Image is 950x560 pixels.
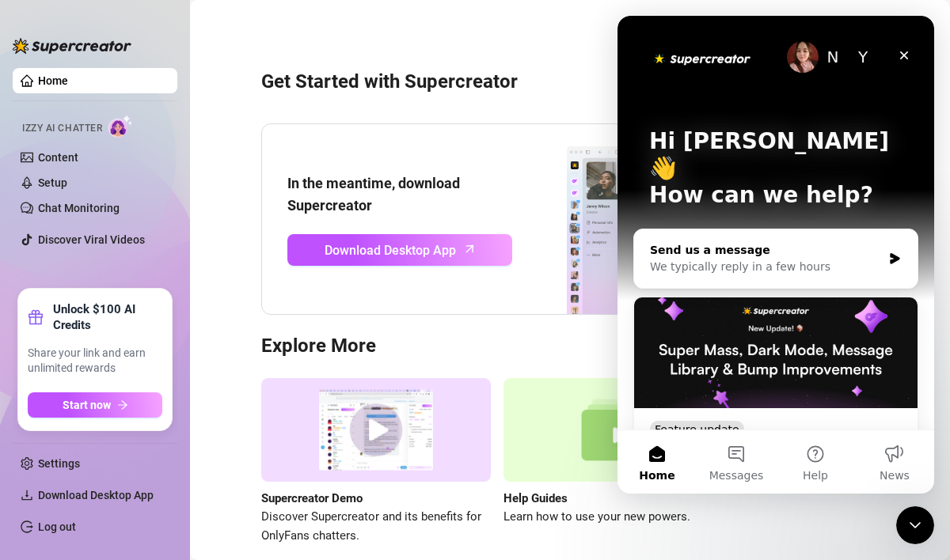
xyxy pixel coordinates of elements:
a: Settings [38,457,80,470]
span: arrow-up [461,240,479,259]
span: Download Desktop App [325,240,456,260]
a: Log out [38,520,76,533]
iframe: Intercom live chat [896,506,934,544]
div: Close [272,25,301,54]
span: download [21,489,33,501]
strong: Help Guides [503,491,568,505]
strong: Supercreator Demo [261,491,363,505]
span: Download Desktop App [38,489,154,501]
a: Setup [38,176,67,189]
h3: Get Started with Supercreator [261,70,879,95]
span: News [262,454,292,465]
a: Supercreator DemoDiscover Supercreator and its benefits for OnlyFans chatters. [261,378,491,545]
a: Discover Viral Videos [38,233,145,246]
img: logo-BBDzfeDw.svg [13,38,131,54]
img: help guides [503,378,733,482]
div: Super Mass, Dark Mode, Message Library & Bump ImprovementsFeature update [16,281,301,498]
span: Discover Supercreator and its benefits for OnlyFans chatters. [261,508,491,545]
span: Izzy AI Chatter [22,121,102,136]
a: Chat Monitoring [38,202,120,214]
div: Feature update [32,405,127,422]
span: Learn how to use your new powers. [503,508,733,527]
button: News [237,414,317,478]
span: gift [28,309,44,325]
span: Help [185,454,211,465]
span: Messages [92,454,146,465]
a: Home [38,74,68,87]
span: Start now [63,399,111,411]
button: Messages [79,414,158,478]
span: arrow-right [117,399,128,411]
h3: Explore More [261,334,879,359]
img: Super Mass, Dark Mode, Message Library & Bump Improvements [17,282,300,392]
strong: Unlock $100 AI Credits [53,301,162,333]
img: download app [512,124,878,314]
strong: In the meantime, download Supercreator [287,175,460,214]
span: Share your link and earn unlimited rewards [28,346,162,376]
a: Download Desktop Apparrow-up [287,234,512,266]
a: Help GuidesLearn how to use your new powers. [503,378,733,545]
iframe: Intercom live chat [617,16,934,494]
img: AI Chatter [108,115,133,138]
button: Start nowarrow-right [28,392,162,418]
span: Home [21,454,57,465]
img: supercreator demo [261,378,491,482]
a: Content [38,151,78,164]
button: Help [158,414,237,478]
